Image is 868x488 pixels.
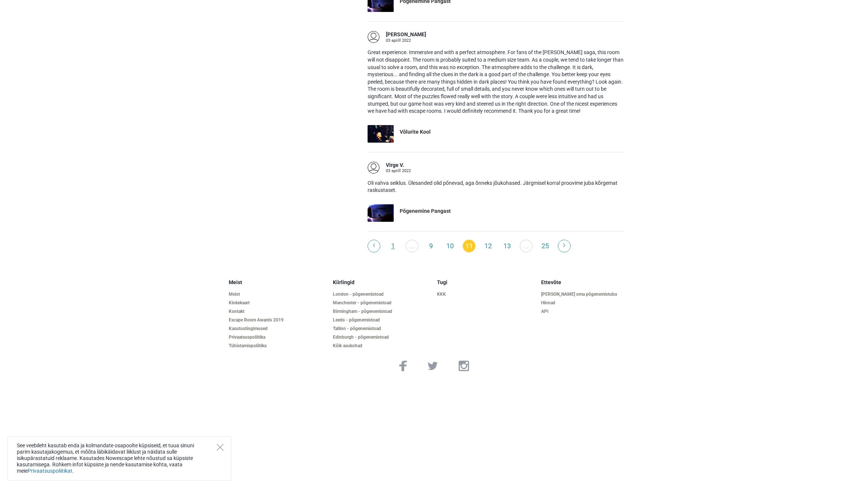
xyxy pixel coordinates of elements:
a: Kõik asukohad [333,343,431,349]
a: Meist [229,292,327,297]
h5: Tugi [437,279,535,286]
a: Privaatsuspoliitika [229,335,327,340]
span: 11 [463,240,475,252]
a: London - põgenemistoad [333,292,431,297]
p: Oli vahva seiklus. Ülesanded olid põnevad, aga õnneks jõukohased. Järgmisel korral proovime juba ... [368,180,624,194]
h5: Kiirlingid [333,279,431,286]
a: 10 [444,240,456,252]
a: Privaatsuspoliitikat [28,468,72,474]
div: Võlurite Kool [400,128,431,136]
a: Edinburgh - põgenemistoad [333,335,431,340]
p: Great experience. Immersive and with a perfect atmosphere. For fans of the [PERSON_NAME] saga, th... [368,49,624,115]
a: Põgenemine Pangast Põgenemine Pangast [368,204,624,222]
div: See veebileht kasutab enda ja kolmandate osapoolte küpsiseid, et tuua sinuni parim kasutajakogemu... [7,436,231,481]
a: Hinnad [541,300,639,306]
h5: Ettevõte [541,279,639,286]
a: [PERSON_NAME] oma põgenemistuba [541,292,639,297]
a: Tallinn - põgenemistoad [333,326,431,332]
a: 1 [387,240,399,252]
div: [PERSON_NAME] [386,31,426,38]
a: Birmingham - põgenemistoad [333,309,431,314]
a: API [541,309,639,314]
a: Leeds - põgenemistoad [333,317,431,323]
a: Võlurite Kool Võlurite Kool [368,125,624,143]
h5: Meist [229,279,327,286]
a: 9 [425,240,437,252]
img: Võlurite Kool [368,125,394,143]
a: Tühistamispoliitika [229,343,327,349]
a: 12 [482,240,494,252]
a: Escape Room Awards 2019 [229,317,327,323]
a: Kinkekaart [229,300,327,306]
div: Põgenemine Pangast [400,208,451,215]
a: 25 [539,240,552,252]
a: 13 [501,240,513,252]
div: 03 aprill 2022 [386,169,411,173]
a: Manchester - põgenemistoad [333,300,431,306]
div: 03 aprill 2022 [386,38,426,43]
button: Close [217,444,224,451]
a: Kasutustingimused [229,326,327,332]
a: KKK [437,292,535,297]
img: Põgenemine Pangast [368,204,394,222]
a: Kontakt [229,309,327,314]
div: Virge V. [386,162,411,169]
